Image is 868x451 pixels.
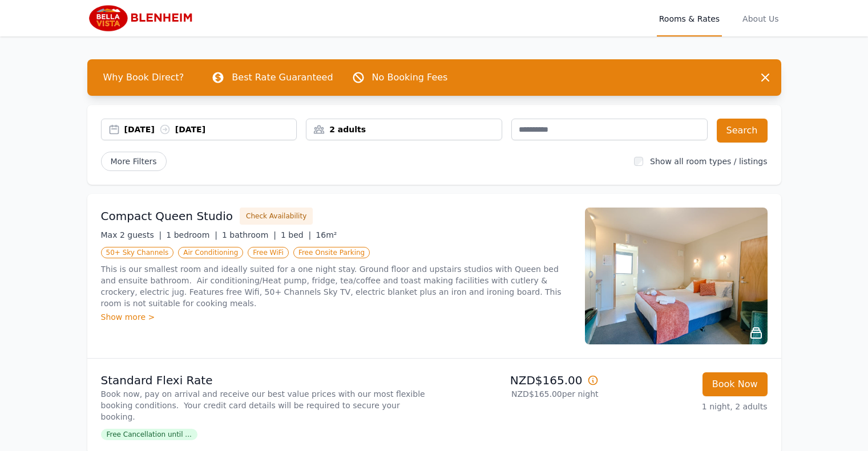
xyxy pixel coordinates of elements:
span: Why Book Direct? [94,66,193,89]
p: This is our smallest room and ideally suited for a one night stay. Ground floor and upstairs stud... [101,263,571,309]
span: 50+ Sky Channels [101,247,174,258]
button: Book Now [703,372,768,396]
span: Free Onsite Parking [293,247,370,258]
h3: Compact Queen Studio [101,208,233,224]
span: Max 2 guests | [101,230,162,239]
p: No Booking Fees [372,71,448,84]
p: NZD$165.00 [439,372,599,388]
span: Free Cancellation until ... [101,429,197,440]
p: Book now, pay on arrival and receive our best value prices with our most flexible booking conditi... [101,388,430,422]
span: More Filters [101,152,167,171]
span: Air Conditioning [178,247,243,258]
label: Show all room types / listings [650,157,767,166]
span: Free WiFi [248,247,289,258]
p: NZD$165.00 per night [439,388,599,400]
span: 1 bathroom | [222,230,276,239]
p: Standard Flexi Rate [101,372,430,388]
p: 1 night, 2 adults [608,401,768,412]
span: 16m² [316,230,337,239]
div: 2 adults [306,124,502,135]
img: Bella Vista Blenheim [87,5,197,32]
span: 1 bed | [281,230,311,239]
span: 1 bedroom | [166,230,217,239]
p: Best Rate Guaranteed [232,71,333,84]
button: Check Availability [240,208,313,225]
div: [DATE] [DATE] [124,124,297,135]
div: Show more > [101,311,571,323]
button: Search [717,119,768,143]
